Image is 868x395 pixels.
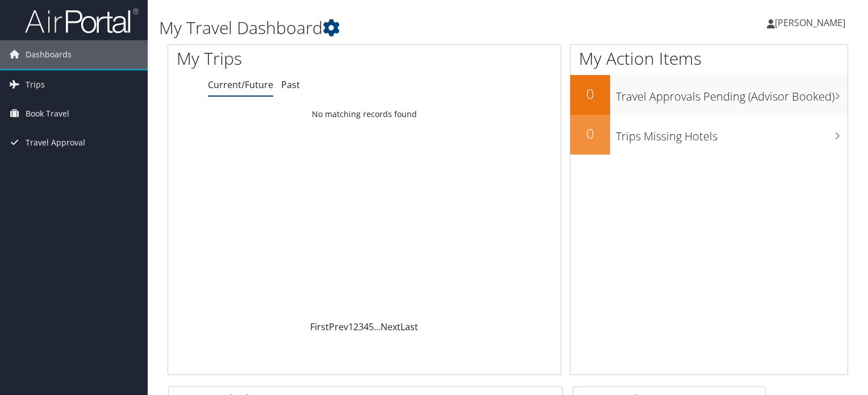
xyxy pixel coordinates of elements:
a: 0Travel Approvals Pending (Advisor Booked) [570,75,848,115]
a: 0Trips Missing Hotels [570,115,848,155]
span: … [374,321,381,333]
span: Dashboards [26,40,72,69]
h3: Trips Missing Hotels [616,123,848,144]
span: Trips [26,70,45,99]
h3: Travel Approvals Pending (Advisor Booked) [616,83,848,105]
a: 5 [369,321,374,333]
h1: My Travel Dashboard [159,16,624,40]
h2: 0 [570,124,610,143]
h2: 0 [570,84,610,103]
span: Travel Approval [26,128,85,157]
h1: My Trips [177,47,389,70]
a: 3 [358,321,364,333]
span: [PERSON_NAME] [775,16,845,29]
img: airportal-logo.png [25,7,139,34]
a: Prev [329,321,348,333]
a: Next [381,321,400,333]
h1: My Action Items [570,47,848,70]
a: [PERSON_NAME] [767,6,857,40]
a: Past [281,78,300,91]
a: 4 [364,321,369,333]
a: 2 [353,321,358,333]
a: 1 [348,321,353,333]
span: Book Travel [26,99,69,128]
a: Last [400,321,418,333]
a: Current/Future [208,78,273,91]
a: First [310,321,329,333]
td: No matching records found [168,104,561,124]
